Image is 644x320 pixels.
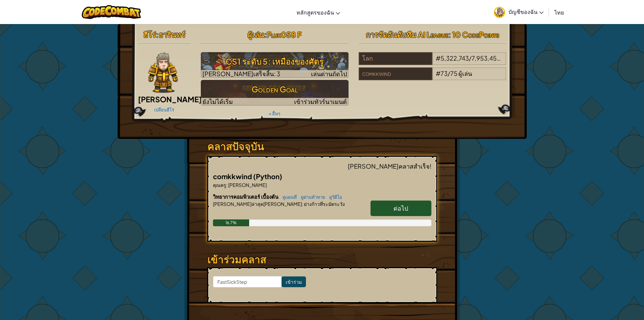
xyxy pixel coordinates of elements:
h3: เข้าร่วมคลาส [207,252,437,267]
a: ดูวิดีโอ [326,194,342,200]
a: เล่นด่านถัดไป [201,52,349,78]
span: บัญชีของฉัน [508,8,544,15]
span: [PERSON_NAME]ล่าสุด[PERSON_NAME] [213,201,302,207]
span: # [436,54,440,62]
span: [PERSON_NAME]เสร็จสิ้น: 3 [202,70,280,78]
a: comkkwind#73/75ผู้เล่น [359,74,506,82]
span: ฮีโร่ [143,30,156,39]
span: : [156,30,159,39]
span: ผู้เล่น [458,69,472,77]
span: 73 [440,69,448,77]
span: : [226,182,228,188]
img: CS1 ระดับ 5: เหมืองของศัตรู [201,52,349,78]
span: ย่างก้าวที่ระมัดระวัง [303,201,345,207]
h3: Golden Goal [201,82,349,97]
span: ไทย [554,9,564,16]
input: <Enter Class Code> [213,276,282,287]
span: ยังไม่ได้เริ่ม [202,98,233,105]
span: ธารินทร์ [159,30,185,39]
span: ผู้เล่น [247,30,264,39]
span: : [264,30,267,39]
a: โลก#5,322,743/7,953,455ผู้เล่น [359,59,506,66]
a: ดูด่านท้าทาย [297,194,325,200]
span: หลักสูตรของฉัน [296,9,334,16]
input: เข้าร่วม [282,276,306,287]
a: ไทย [551,3,567,21]
a: Golden Goalยังไม่ได้เริ่มเข้าร่วมทัวร์นาเมนต์ [201,80,349,106]
span: เล่นด่านถัดไป [311,70,347,78]
span: [PERSON_NAME] [138,94,202,104]
span: คุณครู [213,182,226,188]
span: การจัดอันดับทีม AI League [366,30,448,39]
span: comkkwind [213,172,253,180]
h3: CS1 ระดับ 5: เหมืองของศัตรู [201,54,349,69]
span: / [469,54,472,62]
span: เข้าร่วมทัวร์นาเมนต์ [294,98,347,105]
span: 75 [450,69,457,77]
div: 16.7% [213,219,249,226]
span: Fluk058 F [267,30,302,39]
span: # [436,69,440,77]
a: ดูแผนที่ [279,194,297,200]
a: หลักสูตรของฉัน [293,3,343,21]
img: Golden Goal [201,80,349,106]
a: เปลี่ยนฮีโร่ [154,107,174,112]
div: [PERSON_NAME]คลาสสำเร็จ! [213,161,431,171]
img: knight-pose.png [148,52,178,93]
span: (Python) [253,172,282,180]
span: / [448,69,450,77]
span: ผู้เล่น [501,54,515,62]
span: : 10 CodePoints [448,30,499,39]
img: CodeCombat logo [82,5,141,19]
img: avatar [494,7,505,18]
span: 7,953,455 [472,54,501,62]
div: comkkwind [359,67,432,80]
h3: คลาสปัจจุบัน [207,139,437,154]
span: [PERSON_NAME] [228,182,267,188]
span: : [302,201,303,207]
div: โลก [359,52,432,65]
a: + อื่นๆ [269,111,280,116]
span: วิทยาการคอมพิวเตอร์ เบื้องต้น [213,193,279,200]
span: 5,322,743 [440,54,469,62]
span: ต่อไป [393,204,408,212]
a: บัญชีของฉัน [491,1,547,23]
